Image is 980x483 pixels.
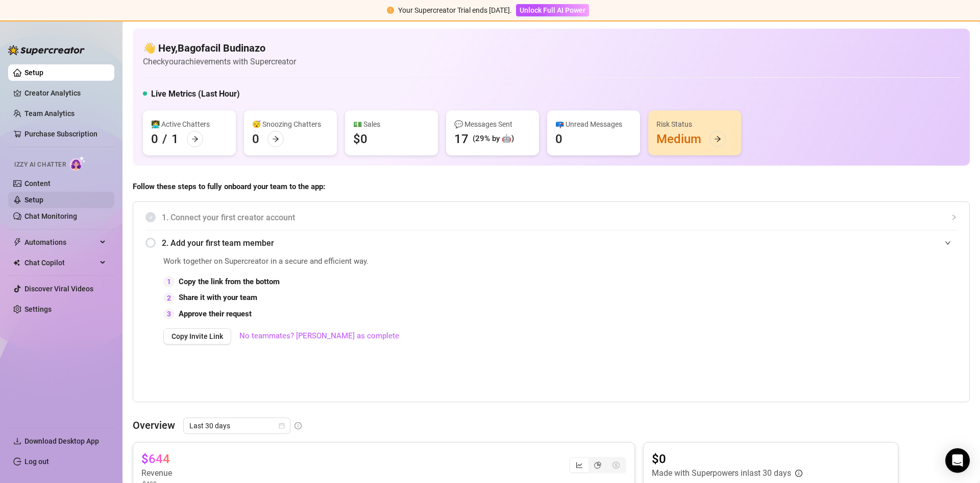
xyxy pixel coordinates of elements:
[163,328,231,344] button: Copy Invite Link
[13,238,21,246] span: thunderbolt
[141,451,170,467] article: $644
[24,212,77,220] a: Chat Monitoring
[272,135,279,143] span: arrow-right
[24,68,43,77] a: Setup
[24,437,99,445] span: Download Desktop App
[145,205,957,230] div: 1. Connect your first creator account
[473,133,514,145] div: (29% by 🤖)
[151,131,158,147] div: 0
[295,422,302,429] span: info-circle
[656,119,733,130] div: Risk Status
[24,85,106,101] a: Creator Analytics
[652,467,791,479] article: Made with Superpowers in last 30 days
[454,119,531,130] div: 💬 Messages Sent
[171,332,223,340] span: Copy Invite Link
[569,457,626,473] div: segmented control
[945,448,970,473] div: Open Intercom Messenger
[576,462,583,469] span: line-chart
[353,119,430,130] div: 💵 Sales
[141,467,172,479] article: Revenue
[239,330,399,342] a: No teammates? [PERSON_NAME] as complete
[945,240,951,246] span: expanded
[24,305,52,313] a: Settings
[279,423,285,429] span: calendar
[163,308,175,319] div: 3
[162,211,957,224] span: 1. Connect your first creator account
[191,135,199,143] span: arrow-right
[24,285,93,293] a: Discover Viral Videos
[353,131,367,147] div: $0
[516,6,589,14] a: Unlock Full AI Power
[753,256,957,386] iframe: Adding Team Members
[179,309,252,318] strong: Approve their request
[555,131,562,147] div: 0
[143,55,296,68] article: Check your achievements with Supercreator
[714,135,721,143] span: arrow-right
[24,234,97,250] span: Automations
[171,131,179,147] div: 1
[163,256,727,268] span: Work together on Supercreator in a secure and efficient way.
[555,119,632,130] div: 📪 Unread Messages
[151,119,228,130] div: 👩‍💻 Active Chatters
[951,214,957,220] span: collapsed
[516,4,589,16] button: Unlock Full AI Power
[8,45,85,55] img: logo-BBDzfeDw.svg
[13,437,21,445] span: download
[179,277,280,286] strong: Copy the link from the bottom
[70,156,86,171] img: AI Chatter
[24,255,97,271] span: Chat Copilot
[795,470,802,477] span: info-circle
[24,179,51,188] a: Content
[454,131,469,147] div: 17
[387,7,394,14] span: exclamation-circle
[612,462,620,469] span: dollar-circle
[24,457,49,466] a: Log out
[652,451,802,467] article: $0
[24,109,75,118] a: Team Analytics
[398,6,512,14] span: Your Supercreator Trial ends [DATE].
[252,131,259,147] div: 0
[189,418,284,433] span: Last 30 days
[163,292,175,304] div: 2
[252,119,329,130] div: 😴 Snoozing Chatters
[14,160,66,170] span: Izzy AI Chatter
[520,6,585,14] span: Unlock Full AI Power
[179,293,257,302] strong: Share it with your team
[24,126,106,142] a: Purchase Subscription
[133,418,175,433] article: Overview
[143,41,296,55] h4: 👋 Hey, Bagofacil Budinazo
[162,237,957,249] span: 2. Add your first team member
[133,182,325,191] strong: Follow these steps to fully onboard your team to the app:
[163,276,175,287] div: 1
[24,196,43,204] a: Setup
[145,231,957,256] div: 2. Add your first team member
[151,88,240,100] h5: Live Metrics (Last Hour)
[13,259,20,266] img: Chat Copilot
[594,462,601,469] span: pie-chart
